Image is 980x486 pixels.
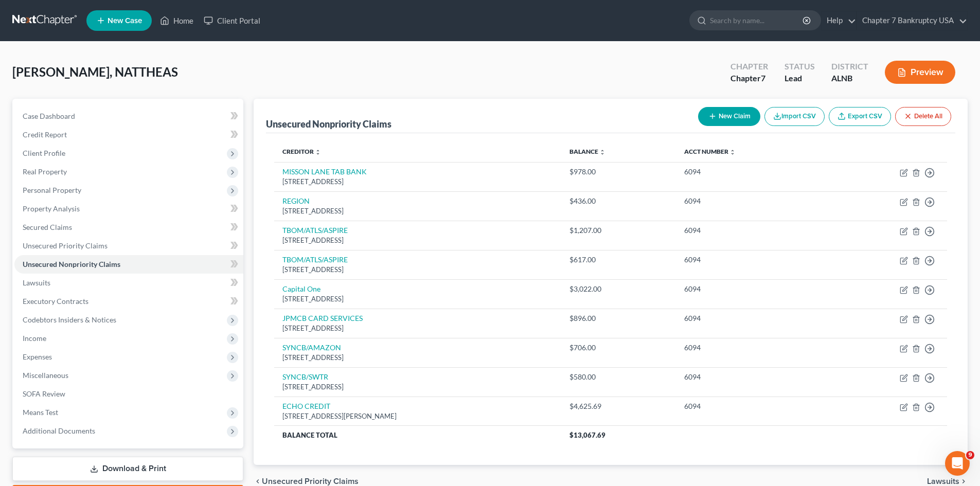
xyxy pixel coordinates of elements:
span: Executory Contracts [23,297,88,305]
div: $706.00 [569,343,668,353]
div: 6094 [684,372,817,382]
span: New Case [108,17,142,25]
a: Secured Claims [14,218,243,237]
a: TBOM/ATLS/ASPIRE [282,226,348,235]
a: Client Portal [199,11,265,30]
div: [STREET_ADDRESS] [282,236,553,245]
div: $896.00 [569,313,668,323]
span: Miscellaneous [23,371,68,380]
a: Unsecured Nonpriority Claims [14,255,243,274]
button: Preview [885,61,955,84]
span: Income [23,334,46,343]
span: Unsecured Nonpriority Claims [23,260,120,268]
a: REGION [282,196,310,205]
button: Lawsuits chevron_right [927,477,968,485]
span: Secured Claims [23,223,72,231]
button: chevron_left Unsecured Priority Claims [254,477,359,485]
i: chevron_right [959,477,968,485]
a: Download & Print [12,457,243,481]
i: unfold_more [729,149,736,155]
div: $617.00 [569,255,668,265]
button: Delete All [895,107,951,126]
div: $1,207.00 [569,225,668,236]
span: 7 [761,73,765,83]
div: 6094 [684,167,817,177]
div: 6094 [684,401,817,411]
div: 6094 [684,196,817,206]
a: Creditor unfold_more [282,148,321,155]
span: Real Property [23,167,67,176]
a: Property Analysis [14,200,243,218]
a: Unsecured Priority Claims [14,237,243,255]
button: New Claim [698,107,760,126]
span: Client Profile [23,149,65,157]
span: Case Dashboard [23,112,75,120]
div: 6094 [684,313,817,323]
span: Unsecured Priority Claims [262,477,359,485]
i: unfold_more [315,149,321,155]
span: Means Test [23,408,58,417]
span: Codebtors Insiders & Notices [23,315,116,324]
span: $13,067.69 [569,431,605,439]
span: Property Analysis [23,204,80,213]
a: ECHO CREDIT [282,402,330,410]
a: Export CSV [829,107,891,126]
div: [STREET_ADDRESS] [282,206,553,216]
div: [STREET_ADDRESS] [282,177,553,187]
div: [STREET_ADDRESS] [282,265,553,275]
div: $436.00 [569,196,668,206]
div: Chapter [730,73,768,84]
span: Lawsuits [23,278,50,287]
span: 9 [966,451,974,459]
a: Balance unfold_more [569,148,605,155]
a: Help [822,11,856,30]
div: District [831,61,868,73]
a: Chapter 7 Bankruptcy USA [857,11,967,30]
div: 6094 [684,255,817,265]
a: Acct Number unfold_more [684,148,736,155]
a: SOFA Review [14,385,243,403]
div: [STREET_ADDRESS][PERSON_NAME] [282,411,553,421]
div: ALNB [831,73,868,84]
a: MISSON LANE TAB BANK [282,167,367,176]
div: $978.00 [569,167,668,177]
div: 6094 [684,343,817,353]
i: unfold_more [599,149,605,155]
span: Lawsuits [927,477,959,485]
div: $4,625.69 [569,401,668,411]
a: Lawsuits [14,274,243,292]
div: $3,022.00 [569,284,668,294]
div: [STREET_ADDRESS] [282,353,553,363]
a: Capital One [282,284,320,293]
a: Home [155,11,199,30]
div: [STREET_ADDRESS] [282,382,553,392]
div: $580.00 [569,372,668,382]
div: 6094 [684,225,817,236]
input: Search by name... [710,11,804,30]
th: Balance Total [274,426,561,444]
div: Status [785,61,815,73]
a: TBOM/ATLS/ASPIRE [282,255,348,264]
a: JPMCB CARD SERVICES [282,314,363,322]
span: [PERSON_NAME], NATTHEAS [12,64,178,79]
span: Unsecured Priority Claims [23,241,108,250]
a: SYNCB/AMAZON [282,343,341,352]
div: 6094 [684,284,817,294]
span: Additional Documents [23,426,95,435]
iframe: Intercom live chat [945,451,970,476]
div: Chapter [730,61,768,73]
div: Lead [785,73,815,84]
a: Case Dashboard [14,107,243,125]
span: Expenses [23,352,52,361]
div: [STREET_ADDRESS] [282,294,553,304]
div: Unsecured Nonpriority Claims [266,118,391,130]
button: Import CSV [764,107,825,126]
div: [STREET_ADDRESS] [282,323,553,333]
a: Executory Contracts [14,292,243,311]
a: Credit Report [14,125,243,144]
span: SOFA Review [23,389,65,398]
span: Credit Report [23,130,67,139]
i: chevron_left [254,477,262,485]
span: Personal Property [23,186,81,194]
a: SYNCB/SWTR [282,372,328,381]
